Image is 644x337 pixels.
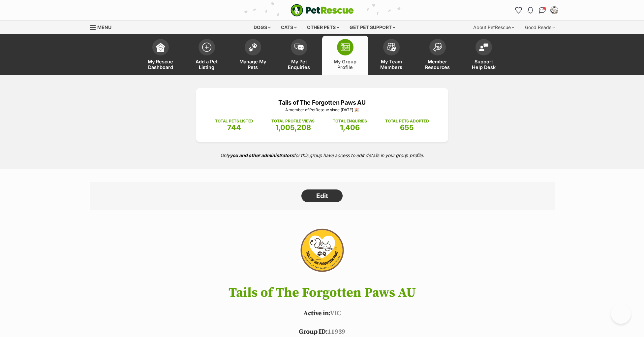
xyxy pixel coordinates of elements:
div: Cats [276,21,301,34]
span: Add a Pet Listing [192,59,222,70]
a: Menu [90,21,116,33]
img: chat-41dd97257d64d25036548639549fe6c8038ab92f7586957e7f3b1b290dea8141.svg [539,7,546,14]
a: My Pet Enquiries [276,36,322,75]
span: Member Resources [423,59,452,70]
img: pet-enquiries-icon-7e3ad2cf08bfb03b45e93fb7055b45f3efa6380592205ae92323e6603595dc1f.svg [294,44,304,51]
span: My Group Profile [330,59,360,70]
div: About PetRescue [469,21,519,34]
img: dashboard-icon-eb2f2d2d3e046f16d808141f083e7271f6b2e854fb5c12c21221c1fb7104beca.svg [156,43,165,52]
span: My Rescue Dashboard [146,59,175,70]
img: member-resources-icon-8e73f808a243e03378d46382f2149f9095a855e16c252ad45f914b54edf8863c.svg [433,43,442,51]
a: Manage My Pets [230,36,276,75]
div: Get pet support [345,21,400,34]
span: 744 [227,123,241,132]
span: Manage My Pets [238,59,268,70]
span: 1,406 [340,123,360,132]
a: My Rescue Dashboard [138,36,184,75]
ul: Account quick links [513,5,560,16]
img: team-members-icon-5396bd8760b3fe7c0b43da4ab00e1e3bb1a5d9ba89233759b79545d2d3fc5d0d.svg [387,43,396,51]
a: Add a Pet Listing [184,36,230,75]
p: TOTAL PETS LISTED [215,118,253,124]
p: TOTAL ENQUIRIES [333,118,367,124]
img: add-pet-listing-icon-0afa8454b4691262ce3f59096e99ab1cd57d4a30225e0717b998d2c9b9846f56.svg [202,43,211,52]
span: Active in: [303,309,330,318]
button: Notifications [525,5,536,16]
span: Group ID: [299,328,327,336]
a: Conversations [537,5,548,16]
span: My Team Members [377,59,406,70]
a: PetRescue [291,4,354,17]
p: TOTAL PETS ADOPTED [385,118,429,124]
div: Dogs [249,21,275,34]
a: Favourites [513,5,524,16]
img: Tails of The Forgotten Paws AU profile pic [551,7,558,14]
img: help-desk-icon-fdf02630f3aa405de69fd3d07c3f3aa587a6932b1a1747fa1d2bba05be0121f9.svg [479,43,488,51]
img: group-profile-icon-3fa3cf56718a62981997c0bc7e787c4b2cf8bcc04b72c1350f741eb67cf2f40e.svg [341,43,350,51]
img: logo-e224e6f780fb5917bec1dbf3a21bbac754714ae5b6737aabdf751b685950b380.svg [291,4,354,17]
span: My Pet Enquiries [284,59,314,70]
a: Edit [301,189,343,203]
a: Member Resources [414,36,461,75]
a: My Team Members [368,36,414,75]
p: TOTAL PROFILE VIEWS [271,118,315,124]
p: A member of PetRescue since [DATE] 🎉 [206,107,438,113]
iframe: Help Scout Beacon - Open [611,304,631,324]
a: My Group Profile [322,36,368,75]
span: Support Help Desk [469,59,499,70]
button: My account [549,5,560,16]
span: 1,005,208 [275,123,311,132]
img: manage-my-pets-icon-02211641906a0b7f246fdf0571729dbe1e7629f14944591b6c1af311fb30b64b.svg [248,43,258,51]
div: Other pets [302,21,344,34]
p: VIC [80,309,565,319]
span: 655 [400,123,414,132]
p: Tails of The Forgotten Paws AU [206,98,438,107]
strong: you and other administrators [230,152,294,158]
img: Tails of The Forgotten Paws AU [284,223,359,279]
img: notifications-46538b983faf8c2785f20acdc204bb7945ddae34d4c08c2a6579f10ce5e182be.svg [528,7,533,14]
span: Menu [97,24,111,30]
p: 11939 [80,327,565,337]
a: Support Help Desk [461,36,507,75]
h1: Tails of The Forgotten Paws AU [80,286,565,300]
div: Good Reads [520,21,560,34]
